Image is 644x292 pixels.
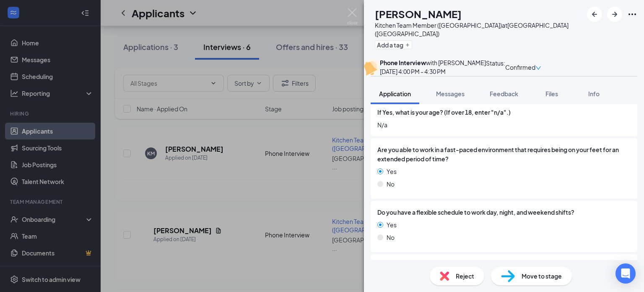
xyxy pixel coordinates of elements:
div: Status : [486,58,505,76]
div: Kitchen Team Member ([GEOGRAPHIC_DATA]) at [GEOGRAPHIC_DATA] ([GEOGRAPHIC_DATA]) [375,21,583,38]
span: Are you able to work in a fast-paced environment that requires being on your feet for an extended... [377,145,631,163]
span: Yes [387,167,397,176]
svg: ArrowRight [610,9,620,19]
span: Move to stage [522,271,562,281]
svg: Ellipses [627,9,637,19]
svg: ArrowLeftNew [589,9,600,19]
span: If Yes, what is your age? (If over 18, enter "n/a".) [377,108,511,117]
div: Open Intercom Messenger [615,263,636,284]
span: Messages [436,90,465,97]
b: Phone Interview [380,59,426,66]
span: Feedback [490,90,518,97]
span: N/a [377,120,631,129]
span: Info [588,90,600,97]
span: Application [379,90,411,97]
div: with [PERSON_NAME] [380,58,486,67]
button: ArrowLeftNew [587,7,602,22]
span: down [535,65,541,71]
span: No [387,233,395,242]
span: Files [545,90,558,97]
span: Reject [456,271,474,281]
span: No [387,179,395,189]
div: [DATE] 4:00 PM - 4:30 PM [380,67,486,76]
button: PlusAdd a tag [375,40,412,49]
span: Confirmed [505,63,535,72]
h1: [PERSON_NAME] [375,7,462,21]
span: Yes [387,220,397,229]
span: Do you have a flexible schedule to work day, night, and weekend shifts? [377,208,574,217]
svg: Plus [405,42,410,47]
button: ArrowRight [607,7,622,22]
